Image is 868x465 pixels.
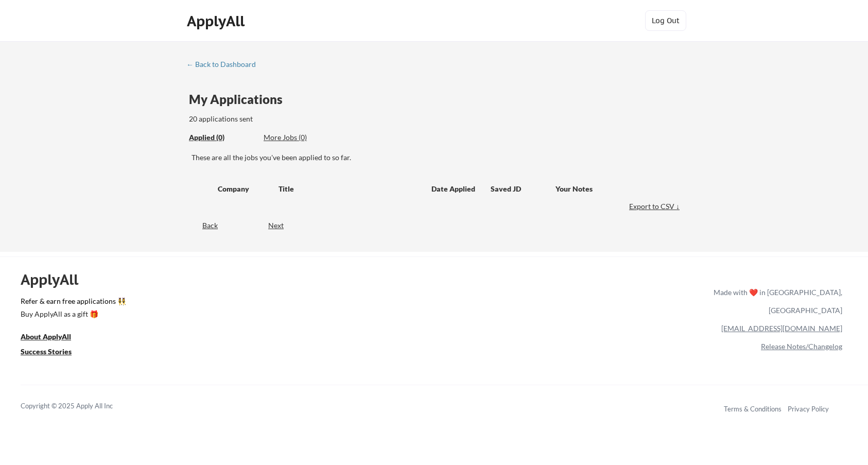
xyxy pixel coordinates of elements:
[709,283,842,319] div: Made with ❤️ in [GEOGRAPHIC_DATA], [GEOGRAPHIC_DATA]
[21,331,85,344] a: About ApplyAll
[268,220,296,231] div: Next
[21,308,124,321] a: Buy ApplyAll as a gift 🎁
[431,184,477,194] div: Date Applied
[186,220,218,231] div: Back
[761,342,842,351] a: Release Notes/Changelog
[186,61,264,68] div: ← Back to Dashboard
[721,324,842,333] a: [EMAIL_ADDRESS][DOMAIN_NAME]
[189,93,291,106] div: My Applications
[555,184,673,194] div: Your Notes
[192,152,682,163] div: These are all the jobs you've been applied to so far.
[187,12,248,30] div: ApplyAll
[218,184,269,194] div: Company
[21,298,498,308] a: Refer & earn free applications 👯‍♀️
[264,132,339,143] div: More Jobs (0)
[21,347,72,356] u: Success Stories
[21,332,71,341] u: About ApplyAll
[788,405,829,413] a: Privacy Policy
[724,405,782,413] a: Terms & Conditions
[264,132,339,143] div: These are job applications we think you'd be a good fit for, but couldn't apply you to automatica...
[189,114,388,124] div: 20 applications sent
[645,10,686,31] button: Log Out
[186,60,264,71] a: ← Back to Dashboard
[279,184,422,194] div: Title
[189,132,256,143] div: These are all the jobs you've been applied to so far.
[629,201,682,212] div: Export to CSV ↓
[21,401,139,411] div: Copyright © 2025 Apply All Inc
[491,179,555,198] div: Saved JD
[21,311,124,318] div: Buy ApplyAll as a gift 🎁
[189,132,256,143] div: Applied (0)
[21,346,85,359] a: Success Stories
[21,271,90,288] div: ApplyAll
